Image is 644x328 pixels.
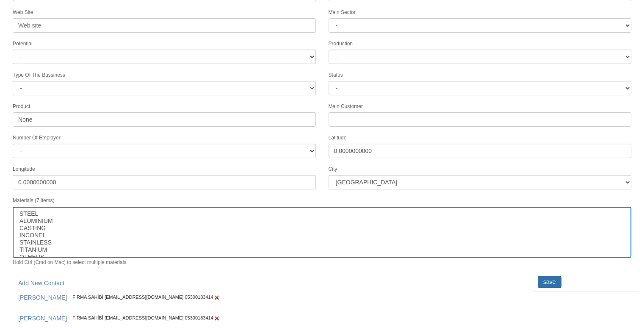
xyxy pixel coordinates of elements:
div: FİRMA SAHİBİ [EMAIL_ADDRESS][DOMAIN_NAME] 05300183414 [13,290,526,305]
a: [PERSON_NAME] [13,290,72,305]
option: CASTING [19,225,625,232]
label: Web Site [13,9,33,16]
a: [PERSON_NAME] [13,311,72,325]
label: Type Of The Bussiness [13,72,65,79]
div: FİRMA SAHİBİ [EMAIL_ADDRESS][DOMAIN_NAME] 05300183414 [13,311,526,325]
label: Main Customer [329,103,363,110]
label: Product [13,103,30,110]
label: Production [329,40,353,47]
label: Status [329,72,343,79]
option: STEEL [19,210,625,217]
img: Edit [213,315,220,322]
label: Number Of Employer [13,134,61,142]
img: Edit [213,294,220,301]
label: Materials (7 items) [13,197,55,204]
option: OTHERS [19,253,625,261]
option: ALUMINIUM [19,217,625,225]
input: save [538,276,561,288]
option: STAINLESS [19,239,625,246]
label: City [329,166,337,173]
option: TITANIUM [19,246,625,253]
label: Potential [13,40,33,47]
input: Web site [13,18,316,33]
label: Longitude [13,166,35,173]
label: Latitude [329,134,347,142]
option: INCONEL [19,232,625,239]
label: Main Sector [329,9,356,16]
small: Hold Ctrl (Cmd on Mac) to select multiple materials [13,259,126,265]
a: Add New Contact [13,276,70,290]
